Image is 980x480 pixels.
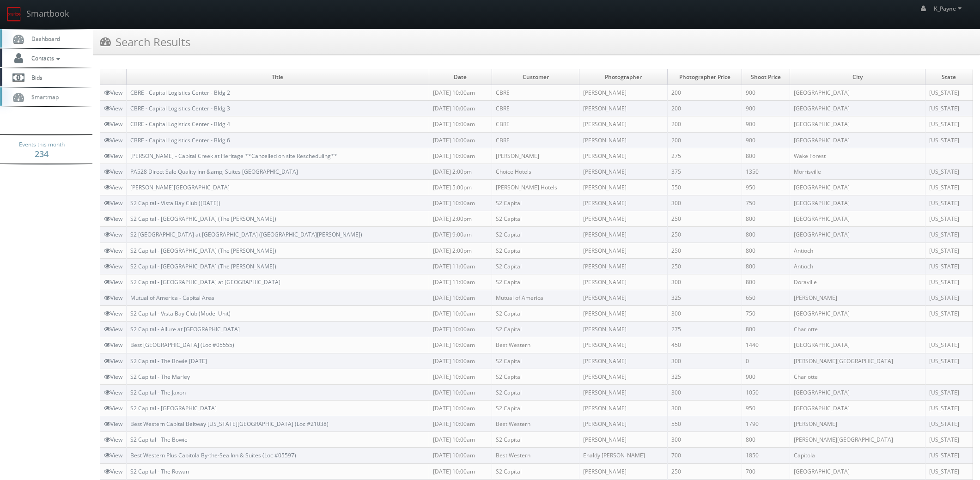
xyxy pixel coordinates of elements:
[667,337,742,353] td: 450
[742,227,790,243] td: 800
[742,243,790,258] td: 800
[667,148,742,164] td: 275
[130,404,217,412] a: S2 Capital - [GEOGRAPHIC_DATA]
[925,211,973,227] td: [US_STATE]
[579,290,668,305] td: [PERSON_NAME]
[579,432,668,448] td: [PERSON_NAME]
[579,353,668,369] td: [PERSON_NAME]
[742,416,790,432] td: 1790
[790,179,925,195] td: [GEOGRAPHIC_DATA]
[429,243,492,258] td: [DATE] 2:00pm
[130,325,240,333] a: S2 Capital - Allure at [GEOGRAPHIC_DATA]
[667,369,742,384] td: 325
[104,468,122,475] a: View
[429,337,492,353] td: [DATE] 10:00am
[492,195,579,211] td: S2 Capital
[742,463,790,479] td: 700
[790,195,925,211] td: [GEOGRAPHIC_DATA]
[925,195,973,211] td: [US_STATE]
[35,148,49,159] strong: 234
[667,448,742,463] td: 700
[579,306,668,322] td: [PERSON_NAME]
[667,400,742,416] td: 300
[742,258,790,274] td: 800
[492,400,579,416] td: S2 Capital
[130,152,337,160] a: [PERSON_NAME] - Capital Creek at Heritage **Cancelled on site Rescheduling**
[579,400,668,416] td: [PERSON_NAME]
[27,54,62,62] span: Contacts
[790,353,925,369] td: [PERSON_NAME][GEOGRAPHIC_DATA]
[742,179,790,195] td: 950
[429,432,492,448] td: [DATE] 10:00am
[790,306,925,322] td: [GEOGRAPHIC_DATA]
[130,468,189,475] a: S2 Capital - The Rowan
[925,400,973,416] td: [US_STATE]
[579,337,668,353] td: [PERSON_NAME]
[429,322,492,337] td: [DATE] 10:00am
[429,306,492,322] td: [DATE] 10:00am
[742,195,790,211] td: 750
[579,463,668,479] td: [PERSON_NAME]
[429,400,492,416] td: [DATE] 10:00am
[667,227,742,243] td: 250
[667,179,742,195] td: 550
[790,274,925,290] td: Doraville
[742,101,790,116] td: 900
[492,85,579,101] td: CBRE
[742,337,790,353] td: 1440
[130,451,296,459] a: Best Western Plus Capitola By-the-Sea Inn & Suites (Loc #05597)
[130,247,276,255] a: S2 Capital - [GEOGRAPHIC_DATA] (The [PERSON_NAME])
[130,420,329,428] a: Best Western Capital Beltway [US_STATE][GEOGRAPHIC_DATA] (Loc #21038)
[429,384,492,400] td: [DATE] 10:00am
[579,85,668,101] td: [PERSON_NAME]
[492,337,579,353] td: Best Western
[790,132,925,148] td: [GEOGRAPHIC_DATA]
[925,85,973,101] td: [US_STATE]
[742,290,790,305] td: 650
[925,384,973,400] td: [US_STATE]
[925,179,973,195] td: [US_STATE]
[925,463,973,479] td: [US_STATE]
[429,227,492,243] td: [DATE] 9:00am
[27,73,43,81] span: Bids
[742,306,790,322] td: 750
[925,243,973,258] td: [US_STATE]
[667,463,742,479] td: 250
[790,290,925,305] td: [PERSON_NAME]
[667,416,742,432] td: 550
[925,227,973,243] td: [US_STATE]
[667,353,742,369] td: 300
[492,322,579,337] td: S2 Capital
[667,195,742,211] td: 300
[130,168,298,176] a: PA528 Direct Sale Quality Inn &amp; Suites [GEOGRAPHIC_DATA]
[790,384,925,400] td: [GEOGRAPHIC_DATA]
[429,290,492,305] td: [DATE] 10:00am
[925,69,973,85] td: State
[7,7,22,22] img: smartbook-logo.png
[429,211,492,227] td: [DATE] 2:00pm
[742,132,790,148] td: 900
[429,463,492,479] td: [DATE] 10:00am
[492,353,579,369] td: S2 Capital
[429,132,492,148] td: [DATE] 10:00am
[579,132,668,148] td: [PERSON_NAME]
[925,306,973,322] td: [US_STATE]
[130,341,234,349] a: Best [GEOGRAPHIC_DATA] (Loc #05555)
[19,140,65,149] span: Events this month
[100,34,190,50] h3: Search Results
[579,416,668,432] td: [PERSON_NAME]
[579,195,668,211] td: [PERSON_NAME]
[130,373,190,381] a: S2 Capital - The Marley
[667,69,742,85] td: Photographer Price
[429,69,492,85] td: Date
[579,274,668,290] td: [PERSON_NAME]
[925,164,973,179] td: [US_STATE]
[104,389,122,396] a: View
[130,389,186,396] a: S2 Capital - The Jaxon
[579,69,668,85] td: Photographer
[492,274,579,290] td: S2 Capital
[104,420,122,428] a: View
[667,164,742,179] td: 375
[492,227,579,243] td: S2 Capital
[790,85,925,101] td: [GEOGRAPHIC_DATA]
